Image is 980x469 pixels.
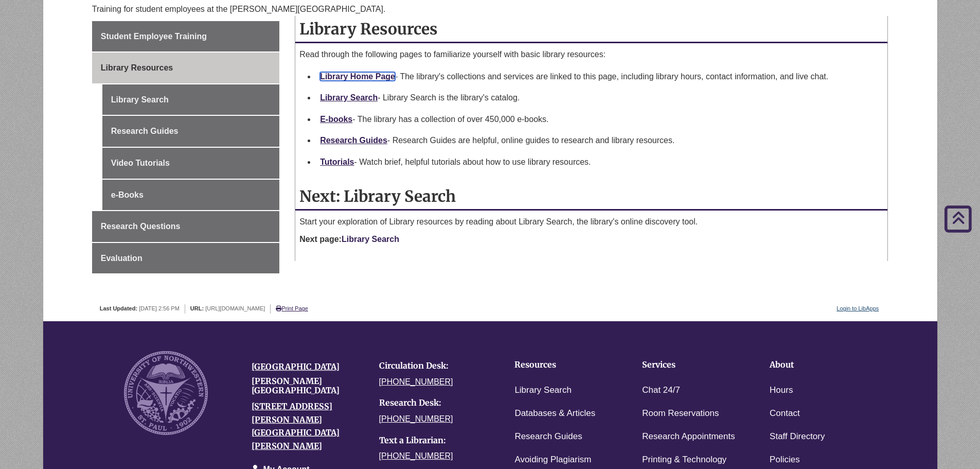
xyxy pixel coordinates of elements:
[514,406,595,421] a: Databases & Articles
[379,414,453,423] a: [PHONE_NUMBER]
[101,254,142,263] span: Evaluation
[514,360,610,370] h4: Resources
[102,116,279,147] a: Research Guides
[92,21,279,52] a: Student Employee Training
[100,305,137,311] span: Last Updated:
[299,48,883,61] p: Read through the following pages to familiarize yourself with basic library resources:
[92,21,279,274] div: Guide Pages
[316,130,883,151] li: - Research Guides are helpful, online guides to research and library resources.
[252,377,364,395] h4: [PERSON_NAME][GEOGRAPHIC_DATA]
[379,398,491,408] h4: Research Desk:
[101,222,181,231] span: Research Questions
[299,216,883,228] p: Start your exploration of Library resources by reading about Library Search, the library's online...
[770,360,865,370] h4: About
[770,406,800,421] a: Contact
[514,453,591,467] a: Avoiding Plagiarism
[320,93,378,102] a: Library Search
[642,360,738,370] h4: Services
[320,136,387,145] a: Research Guides
[316,151,883,173] li: - Watch brief, helpful tutorials about how to use library resources.
[316,109,883,130] li: - The library has a collection of over 450,000 e-books.
[252,361,340,372] a: [GEOGRAPHIC_DATA]
[320,72,395,81] a: Library Home Page
[299,235,399,244] strong: Next page:
[316,66,883,88] li: - The library's collections and services are linked to this page, including library hours, contac...
[770,429,825,444] a: Staff Directory
[514,429,582,444] a: Research Guides
[836,305,879,311] a: Login to LibApps
[295,16,887,43] h2: Library Resources
[102,84,279,115] a: Library Search
[642,453,726,467] a: Printing & Technology
[379,436,491,445] h4: Text a Librarian:
[295,183,887,211] h2: Next: Library Search
[102,148,279,179] a: Video Tutorials
[101,32,207,41] span: Student Employee Training
[92,5,386,13] span: Training for student employees at the [PERSON_NAME][GEOGRAPHIC_DATA].
[514,383,572,398] a: Library Search
[342,235,399,244] a: Library Search
[276,306,281,311] i: Print Page
[92,243,279,274] a: Evaluation
[124,351,208,435] img: UNW seal
[642,429,735,444] a: Research Appointments
[92,211,279,242] a: Research Questions
[642,406,719,421] a: Room Reservations
[379,451,453,460] a: [PHONE_NUMBER]
[939,211,977,225] a: Back to Top
[316,87,883,109] li: - Library Search is the library's catalog.
[770,383,793,398] a: Hours
[276,305,308,311] a: Print Page
[320,115,352,124] a: E-books
[92,53,279,83] a: Library Resources
[252,401,340,451] a: [STREET_ADDRESS][PERSON_NAME][GEOGRAPHIC_DATA][PERSON_NAME]
[139,305,180,311] span: [DATE] 2:56 PM
[190,305,204,311] span: URL:
[642,383,680,398] a: Chat 24/7
[320,158,354,166] a: Tutorials
[205,305,265,311] span: [URL][DOMAIN_NAME]
[102,180,279,211] a: e-Books
[770,453,800,467] a: Policies
[379,361,491,371] h4: Circulation Desk:
[379,377,453,386] a: [PHONE_NUMBER]
[101,63,173,72] span: Library Resources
